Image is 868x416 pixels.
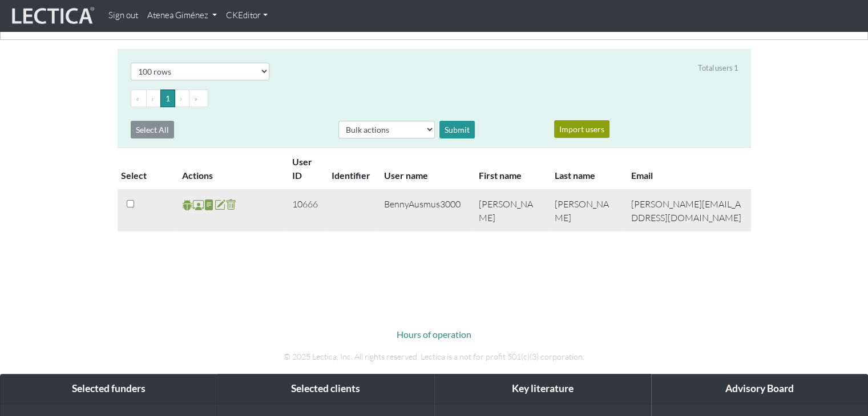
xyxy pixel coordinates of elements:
[472,190,548,231] td: [PERSON_NAME]
[548,190,624,231] td: [PERSON_NAME]
[377,190,473,231] td: BennyAusmus3000
[1,374,217,403] div: Selected funders
[215,198,225,211] span: account update
[698,63,738,74] div: Total users 1
[554,120,609,138] button: Import users
[9,5,95,27] img: lecticalive
[225,198,236,211] span: delete
[325,148,377,190] th: Identifier
[160,89,175,107] button: Go to page 1
[175,148,285,190] th: Actions
[548,148,624,190] th: Last name
[193,198,204,211] span: Staff
[131,89,738,107] ul: Pagination
[118,148,176,190] th: Select
[143,5,221,27] a: Atenea Giménez
[118,350,751,363] p: © 2025 Lectica, Inc. All rights reserved. Lectica is a not for profit 501(c)(3) corporation.
[624,148,751,190] th: Email
[434,374,651,403] div: Key literature
[472,148,548,190] th: First name
[377,148,473,190] th: User name
[217,374,434,403] div: Selected clients
[624,190,751,231] td: [PERSON_NAME][EMAIL_ADDRESS][DOMAIN_NAME]
[204,198,215,211] span: reports
[221,5,272,27] a: CKEditor
[131,121,174,138] button: Select All
[104,5,143,27] a: Sign out
[285,190,325,231] td: 10666
[285,148,325,190] th: User ID
[397,329,471,340] a: Hours of operation
[651,374,867,403] div: Advisory Board
[439,121,475,138] div: Submit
